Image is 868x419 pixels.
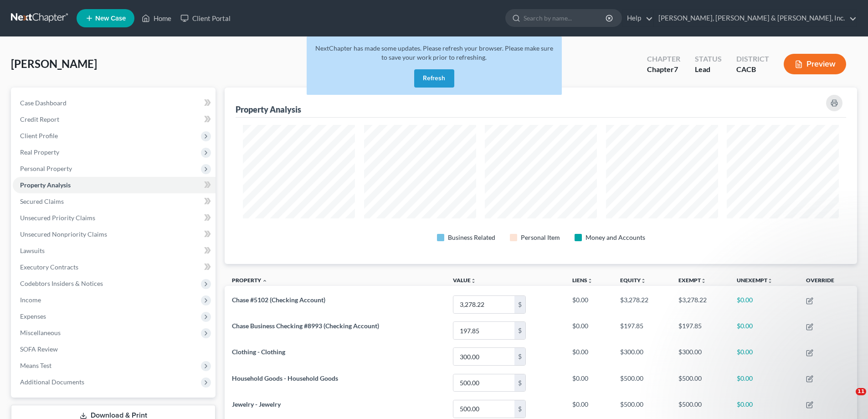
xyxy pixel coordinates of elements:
[448,233,495,242] div: Business Related
[20,362,51,369] span: Means Test
[514,400,525,418] div: $
[13,111,216,128] a: Credit Report
[453,400,514,418] input: 0.00
[671,318,729,344] td: $197.85
[20,99,67,107] span: Case Dashboard
[20,148,59,156] span: Real Property
[647,64,680,75] div: Chapter
[232,277,267,284] a: Property expand_less
[20,197,64,205] span: Secured Claims
[729,318,798,344] td: $0.00
[514,348,525,365] div: $
[232,322,379,330] span: Chase Business Checking #8993 (Checking Account)
[232,374,338,382] span: Household Goods - Household Goods
[837,388,859,410] iframe: Intercom live chat
[20,230,107,238] span: Unsecured Nonpriority Claims
[20,378,84,386] span: Additional Documents
[671,370,729,396] td: $500.00
[20,329,61,336] span: Miscellaneous
[695,54,722,64] div: Status
[13,341,216,357] a: SOFA Review
[414,69,454,88] button: Refresh
[565,370,613,396] td: $0.00
[736,54,769,64] div: District
[565,344,613,370] td: $0.00
[453,296,514,313] input: 0.00
[736,64,769,75] div: CACB
[13,95,216,111] a: Case Dashboard
[20,132,58,140] span: Client Profile
[453,374,514,392] input: 0.00
[453,277,476,284] a: Valueunfold_more
[13,193,216,210] a: Secured Claims
[262,278,267,284] i: expand_less
[20,345,58,353] span: SOFA Review
[20,165,72,172] span: Personal Property
[622,10,653,26] a: Help
[20,296,41,304] span: Income
[647,54,680,64] div: Chapter
[565,291,613,317] td: $0.00
[20,181,71,189] span: Property Analysis
[236,104,301,115] div: Property Analysis
[453,348,514,365] input: 0.00
[13,259,216,275] a: Executory Contracts
[20,214,95,222] span: Unsecured Priority Claims
[13,226,216,243] a: Unsecured Nonpriority Claims
[13,243,216,259] a: Lawsuits
[678,277,706,284] a: Exemptunfold_more
[20,247,45,254] span: Lawsuits
[620,277,646,284] a: Equityunfold_more
[613,291,671,317] td: $3,278.22
[572,277,593,284] a: Liensunfold_more
[521,233,560,242] div: Personal Item
[587,278,593,284] i: unfold_more
[471,278,476,284] i: unfold_more
[232,296,325,304] span: Chase #5102 (Checking Account)
[13,210,216,226] a: Unsecured Priority Claims
[586,233,645,242] div: Money and Accounts
[232,348,285,356] span: Clothing - Clothing
[95,15,126,22] span: New Case
[767,278,773,284] i: unfold_more
[514,374,525,392] div: $
[20,263,78,271] span: Executory Contracts
[641,278,646,284] i: unfold_more
[674,65,678,73] span: 7
[11,57,97,70] span: [PERSON_NAME]
[784,54,846,74] button: Preview
[565,318,613,344] td: $0.00
[137,10,176,26] a: Home
[453,322,514,339] input: 0.00
[20,279,103,287] span: Codebtors Insiders & Notices
[671,344,729,370] td: $300.00
[524,10,607,26] input: Search by name...
[695,64,722,75] div: Lead
[13,177,216,193] a: Property Analysis
[737,277,773,284] a: Unexemptunfold_more
[315,44,553,61] span: NextChapter has made some updates. Please refresh your browser. Please make sure to save your wor...
[729,291,798,317] td: $0.00
[176,10,235,26] a: Client Portal
[20,312,46,320] span: Expenses
[613,370,671,396] td: $500.00
[514,296,525,313] div: $
[232,400,281,408] span: Jewelry - Jewelry
[701,278,706,284] i: unfold_more
[856,388,866,395] span: 11
[799,271,857,292] th: Override
[613,318,671,344] td: $197.85
[613,344,671,370] td: $300.00
[654,10,857,26] a: [PERSON_NAME], [PERSON_NAME] & [PERSON_NAME], Inc.
[514,322,525,339] div: $
[671,291,729,317] td: $3,278.22
[20,115,59,123] span: Credit Report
